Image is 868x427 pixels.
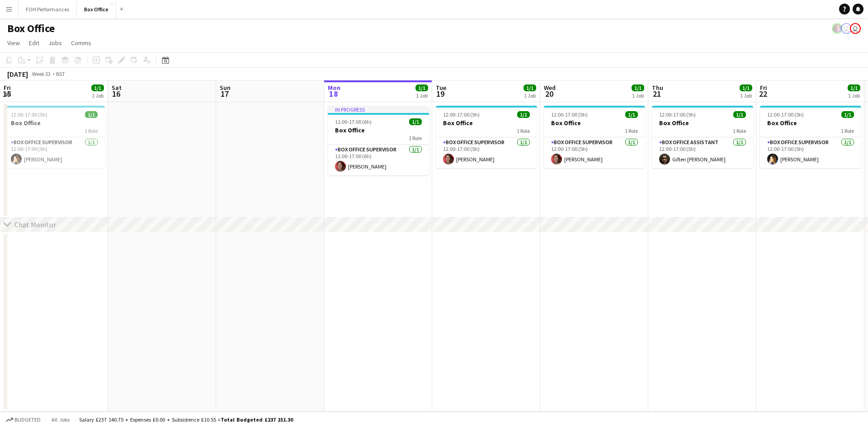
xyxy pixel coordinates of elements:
[335,118,372,125] span: 11:00-17:00 (6h)
[77,0,116,18] button: Box Office
[220,84,231,92] span: Sun
[19,0,77,18] button: FOH Performances
[14,220,56,229] div: Chat Monitor
[652,84,663,92] span: Thu
[85,127,98,134] span: 1 Role
[740,84,752,91] span: 1/1
[415,84,428,91] span: 1/1
[91,84,104,91] span: 1/1
[517,127,530,134] span: 1 Role
[328,145,429,175] app-card-role: Box Office Supervisor1/111:00-17:00 (6h)[PERSON_NAME]
[29,39,39,47] span: Edit
[848,92,860,99] div: 1 Job
[85,111,98,118] span: 1/1
[544,137,645,168] app-card-role: Box Office Supervisor1/112:00-17:00 (5h)[PERSON_NAME]
[632,92,644,99] div: 1 Job
[112,84,122,92] span: Sat
[45,37,66,49] a: Jobs
[841,127,854,134] span: 1 Role
[48,39,62,47] span: Jobs
[524,84,536,91] span: 1/1
[733,127,746,134] span: 1 Role
[67,37,95,49] a: Comms
[328,106,429,175] app-job-card: In progress11:00-17:00 (6h)1/1Box Office1 RoleBox Office Supervisor1/111:00-17:00 (6h)[PERSON_NAME]
[7,39,20,47] span: View
[409,118,422,125] span: 1/1
[4,119,105,127] h3: Box Office
[524,92,536,99] div: 1 Job
[409,135,422,141] span: 1 Role
[328,126,429,134] h3: Box Office
[760,119,861,127] h3: Box Office
[652,119,753,127] h3: Box Office
[328,84,340,92] span: Mon
[436,137,537,168] app-card-role: Box Office Supervisor1/112:00-17:00 (5h)[PERSON_NAME]
[625,127,638,134] span: 1 Role
[760,84,767,92] span: Fri
[760,137,861,168] app-card-role: Box Office Supervisor1/112:00-17:00 (5h)[PERSON_NAME]
[652,137,753,168] app-card-role: Box Office Assistant1/112:00-17:00 (5h)Giften [PERSON_NAME]
[443,111,480,118] span: 12:00-17:00 (5h)
[416,92,428,99] div: 1 Job
[832,23,843,34] app-user-avatar: Frazer Mclean
[740,92,752,99] div: 1 Job
[544,84,556,92] span: Wed
[4,84,11,92] span: Fri
[30,70,52,77] span: Week 33
[14,417,41,423] span: Budgeted
[436,119,537,127] h3: Box Office
[759,89,767,99] span: 22
[5,415,42,425] button: Budgeted
[434,89,446,99] span: 19
[544,119,645,127] h3: Box Office
[848,84,860,91] span: 1/1
[625,111,638,118] span: 1/1
[850,23,861,34] app-user-avatar: Millie Haldane
[25,37,43,49] a: Edit
[651,89,663,99] span: 21
[733,111,746,118] span: 1/1
[760,106,861,168] app-job-card: 12:00-17:00 (5h)1/1Box Office1 RoleBox Office Supervisor1/112:00-17:00 (5h)[PERSON_NAME]
[659,111,696,118] span: 12:00-17:00 (5h)
[436,84,446,92] span: Tue
[50,416,71,423] span: All jobs
[544,106,645,168] app-job-card: 12:00-17:00 (5h)1/1Box Office1 RoleBox Office Supervisor1/112:00-17:00 (5h)[PERSON_NAME]
[92,92,104,99] div: 1 Job
[79,416,293,423] div: Salary £237 140.75 + Expenses £0.00 + Subsistence £10.55 =
[4,37,24,49] a: View
[110,89,122,99] span: 16
[218,89,231,99] span: 17
[328,106,429,113] div: In progress
[11,111,47,118] span: 12:00-17:00 (5h)
[767,111,804,118] span: 12:00-17:00 (5h)
[7,70,28,79] div: [DATE]
[652,106,753,168] app-job-card: 12:00-17:00 (5h)1/1Box Office1 RoleBox Office Assistant1/112:00-17:00 (5h)Giften [PERSON_NAME]
[551,111,588,118] span: 12:00-17:00 (5h)
[326,89,340,99] span: 18
[632,84,644,91] span: 1/1
[4,137,105,168] app-card-role: Box Office Supervisor1/112:00-17:00 (5h)[PERSON_NAME]
[71,39,91,47] span: Comms
[4,106,105,168] app-job-card: 12:00-17:00 (5h)1/1Box Office1 RoleBox Office Supervisor1/112:00-17:00 (5h)[PERSON_NAME]
[517,111,530,118] span: 1/1
[2,89,11,99] span: 15
[841,23,852,34] app-user-avatar: Millie Haldane
[56,70,65,77] div: BST
[221,416,293,423] span: Total Budgeted £237 151.30
[542,89,556,99] span: 20
[7,22,55,35] h1: Box Office
[436,106,537,168] app-job-card: 12:00-17:00 (5h)1/1Box Office1 RoleBox Office Supervisor1/112:00-17:00 (5h)[PERSON_NAME]
[841,111,854,118] span: 1/1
